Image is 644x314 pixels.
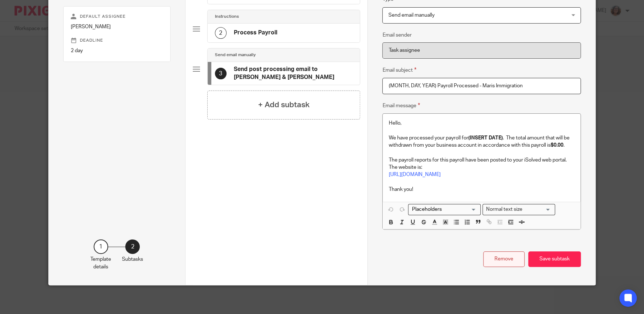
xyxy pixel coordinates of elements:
[388,172,440,177] a: [URL][DOMAIN_NAME]
[382,78,580,94] input: Subject
[71,47,163,54] p: 2 day
[215,27,227,39] div: 2
[484,206,524,213] span: Normal text size
[482,204,555,215] div: Search for option
[71,23,163,30] p: [PERSON_NAME]
[388,134,574,149] p: We have processed your payroll for . The total amount that will be withdrawn from your business a...
[382,101,420,110] label: Email message
[409,206,476,213] input: Search for option
[483,251,525,267] button: Remove
[525,206,551,213] input: Search for option
[388,120,574,127] p: Hello,
[215,52,256,58] h4: Send email manually
[258,99,309,110] h4: + Add subtask
[528,251,581,267] button: Save subtask
[468,135,502,141] strong: (INSERT DATE)
[388,156,574,171] p: The payroll reports for this payroll have been posted to your iSolved web portal. The website is:
[234,66,353,81] h4: Send post processing email to [PERSON_NAME] & [PERSON_NAME]
[550,143,563,148] strong: $0.00
[408,204,481,215] div: Placeholders
[408,204,481,215] div: Search for option
[388,186,574,193] p: Thank you!
[122,256,143,263] p: Subtasks
[215,68,227,79] div: 3
[382,66,416,74] label: Email subject
[90,256,111,271] p: Template details
[71,14,163,20] p: Default assignee
[388,13,434,18] span: Send email manually
[382,32,411,39] label: Email sender
[94,239,108,254] div: 1
[482,204,555,215] div: Text styles
[215,14,239,20] h4: Instructions
[125,239,140,254] div: 2
[71,38,163,43] p: Deadline
[234,29,277,37] h4: Process Payroll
